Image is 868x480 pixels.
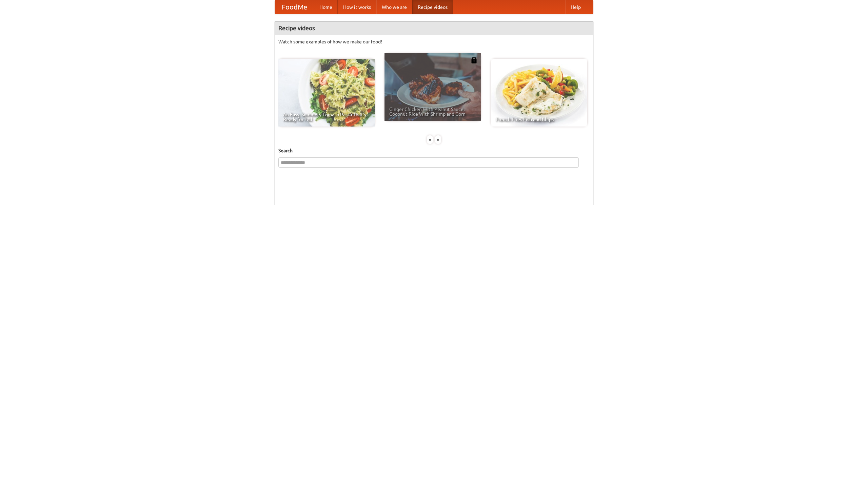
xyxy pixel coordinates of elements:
[278,147,590,154] h5: Search
[435,135,441,144] div: »
[565,0,586,14] a: Help
[275,0,314,14] a: FoodMe
[471,57,477,63] img: 483408.png
[278,38,590,45] p: Watch some examples of how we make our food!
[427,135,433,144] div: «
[376,0,412,14] a: Who we are
[412,0,453,14] a: Recipe videos
[496,117,583,122] span: French Fries Fish and Chips
[283,112,370,122] span: An Easy, Summery Tomato Pasta That's Ready for Fall
[275,21,593,35] h4: Recipe videos
[338,0,376,14] a: How it works
[314,0,338,14] a: Home
[491,59,587,127] a: French Fries Fish and Chips
[278,59,375,127] a: An Easy, Summery Tomato Pasta That's Ready for Fall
